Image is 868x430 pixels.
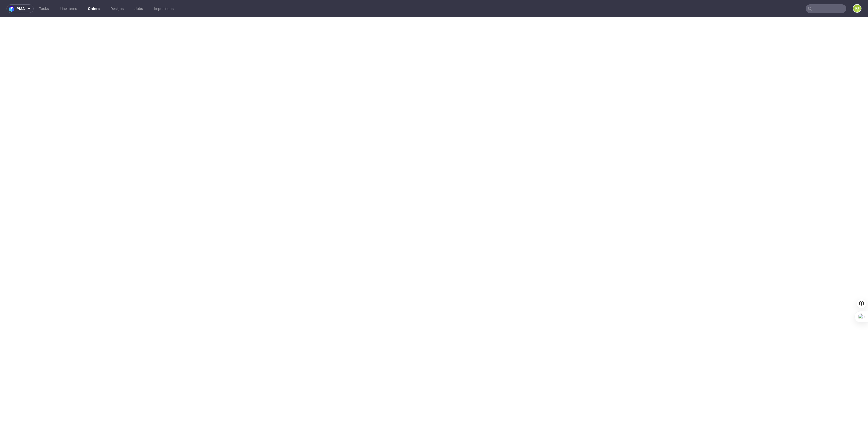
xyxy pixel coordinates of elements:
[131,4,146,13] a: Jobs
[85,4,103,13] a: Orders
[9,6,17,12] img: logo
[107,4,127,13] a: Designs
[853,5,861,12] figcaption: PJ
[17,7,25,11] span: pma
[7,4,34,13] button: pma
[151,4,177,13] a: Impositions
[36,4,52,13] a: Tasks
[56,4,80,13] a: Line Items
